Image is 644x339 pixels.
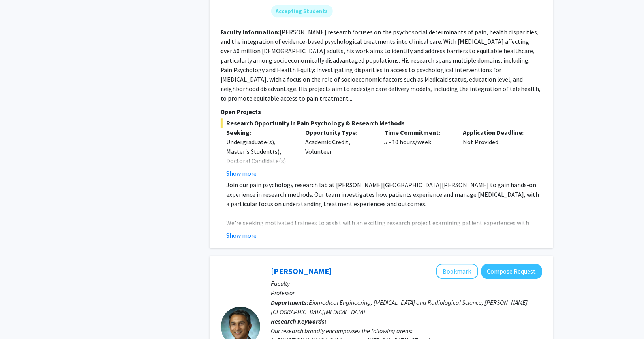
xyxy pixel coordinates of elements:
div: Undergraduate(s), Master's Student(s), Doctoral Candidate(s) (PhD, MD, DMD, PharmD, etc.), Postdo... [227,137,294,232]
button: Show more [227,231,257,240]
p: Join our pain psychology research lab at [PERSON_NAME][GEOGRAPHIC_DATA][PERSON_NAME] to gain hand... [227,180,542,209]
button: Compose Request to Arvind Pathak [481,264,542,279]
p: Application Deadline: [463,128,530,137]
p: Open Projects [221,107,542,116]
p: Seeking: [227,128,294,137]
mat-chip: Accepting Students [271,5,333,17]
span: Research Opportunity in Pain Psychology & Research Methods [221,118,542,128]
a: [PERSON_NAME] [271,266,332,276]
fg-read-more: [PERSON_NAME] research focuses on the psychosocial determinants of pain, health disparities, and ... [221,28,541,102]
div: Academic Credit, Volunteer [299,128,378,178]
p: Professor [271,288,542,298]
p: We're seeking motivated trainees to assist with an exciting research project examining patient ex... [227,218,542,237]
b: Departments: [271,298,309,306]
div: 5 - 10 hours/week [378,128,457,178]
p: Time Commitment: [384,128,451,137]
p: Opportunity Type: [305,128,372,137]
button: Add Arvind Pathak to Bookmarks [436,264,478,279]
span: Biomedical Engineering, [MEDICAL_DATA] and Radiological Science, [PERSON_NAME][GEOGRAPHIC_DATA][M... [271,298,528,316]
div: Not Provided [457,128,536,178]
b: Faculty Information: [221,28,280,36]
b: Research Keywords: [271,317,327,325]
p: Faculty [271,279,542,288]
button: Show more [227,169,257,178]
iframe: Chat [6,304,34,333]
